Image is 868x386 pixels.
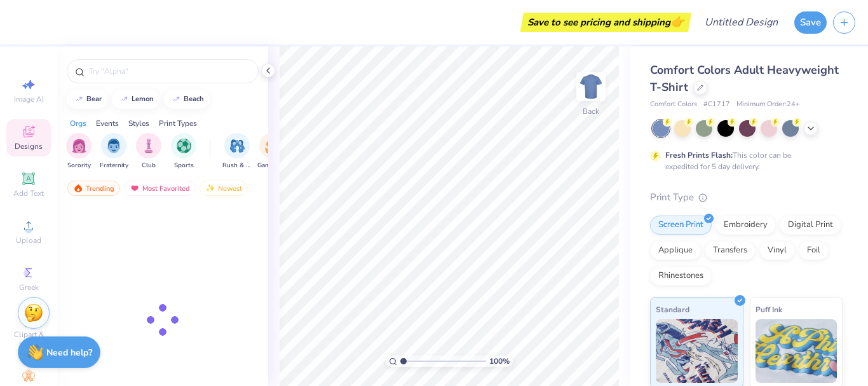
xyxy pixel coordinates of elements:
div: Screen Print [650,216,712,235]
div: Print Type [650,190,843,205]
div: bear [86,95,102,102]
div: Digital Print [780,216,841,235]
button: filter button [222,133,252,170]
button: bear [67,90,107,109]
div: Embroidery [715,216,776,235]
img: most_fav.gif [130,184,140,193]
span: Upload [16,235,41,245]
div: Styles [128,118,149,129]
span: Puff Ink [756,303,782,316]
div: Most Favorited [124,181,196,196]
img: trend_line.gif [171,95,181,103]
span: Minimum Order: 24 + [736,99,800,110]
span: 👉 [670,14,684,29]
button: filter button [100,133,128,170]
input: Try "Alpha" [88,65,250,78]
div: Foil [799,241,829,260]
div: Save to see pricing and shipping [524,13,688,32]
span: Image AI [14,94,44,104]
div: filter for Game Day [257,133,287,170]
button: filter button [257,133,287,170]
div: Transfers [705,241,756,260]
div: This color can be expedited for 5 day delivery. [665,149,822,172]
div: Orgs [70,118,86,129]
div: beach [184,95,204,102]
img: Rush & Bid Image [230,139,245,153]
img: trend_line.gif [74,95,84,103]
button: filter button [171,133,196,170]
div: filter for Sorority [66,133,92,170]
div: Newest [200,181,248,196]
span: Greek [19,282,39,293]
div: lemon [132,95,154,102]
span: Add Text [13,188,44,198]
div: filter for Sports [171,133,196,170]
span: Standard [656,303,689,316]
button: filter button [66,133,92,170]
strong: Need help? [46,347,92,359]
span: Sorority [67,161,91,170]
span: Clipart & logos [6,329,51,350]
span: Game Day [257,161,287,170]
div: Events [96,118,119,129]
span: Designs [15,141,43,151]
button: lemon [112,90,159,109]
span: Comfort Colors Adult Heavyweight T-Shirt [650,62,839,95]
span: 100 % [489,355,510,367]
button: beach [164,90,210,109]
input: Untitled Design [695,10,788,35]
div: Vinyl [759,241,795,260]
img: trending.gif [73,184,83,193]
span: Comfort Colors [650,99,697,110]
strong: Fresh Prints Flash: [665,150,733,160]
div: Back [583,106,599,117]
span: Fraternity [100,161,128,170]
img: Sorority Image [72,139,86,153]
span: Sports [174,161,194,170]
span: Rush & Bid [222,161,252,170]
div: Rhinestones [650,266,712,286]
div: Applique [650,241,701,260]
img: Club Image [142,139,156,153]
div: filter for Rush & Bid [222,133,252,170]
img: Back [578,74,604,99]
img: Sports Image [177,139,191,153]
img: Puff Ink [756,319,837,383]
img: Fraternity Image [107,139,121,153]
div: Print Types [159,118,197,129]
div: filter for Fraternity [100,133,128,170]
span: Club [142,161,156,170]
div: filter for Club [136,133,161,170]
img: trend_line.gif [119,95,129,103]
span: # C1717 [703,99,730,110]
button: filter button [136,133,161,170]
img: Standard [656,319,738,383]
img: Game Day Image [265,139,280,153]
button: Save [794,11,827,34]
img: Newest.gif [205,184,215,193]
div: Trending [67,181,120,196]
